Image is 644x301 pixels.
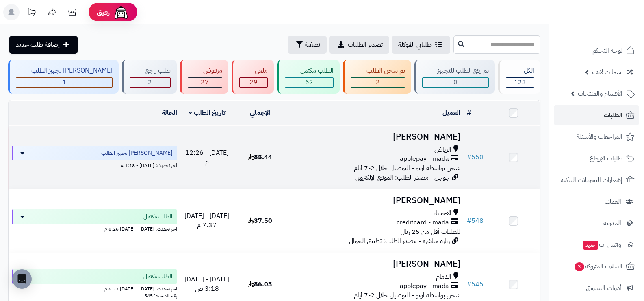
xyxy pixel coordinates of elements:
[605,196,621,207] span: العملاء
[62,77,66,87] span: 1
[130,78,170,87] div: 2
[354,290,460,300] span: شحن بواسطة اوتو - التوصيل خلال 2-7 أيام
[305,77,313,87] span: 62
[467,216,471,226] span: #
[120,60,178,94] a: طلب راجع 2
[554,170,639,190] a: إشعارات التحويلات البنكية
[514,77,526,87] span: 123
[574,261,622,272] span: السلات المتروكة
[184,211,229,230] span: [DATE] - [DATE] 7:37 م
[497,60,542,94] a: الكل123
[422,66,489,75] div: تم رفع الطلب للتجهيز
[442,108,460,118] a: العميل
[467,152,471,162] span: #
[554,235,639,255] a: وآتس آبجديد
[582,239,621,250] span: وآتس آب
[329,36,389,54] a: تصدير الطلبات
[400,154,449,164] span: applepay - mada
[554,41,639,60] a: لوحة التحكم
[162,108,177,118] a: الحالة
[554,278,639,298] a: أدوات التسويق
[290,196,461,205] h3: [PERSON_NAME]
[423,78,488,87] div: 0
[506,66,534,75] div: الكل
[397,218,449,227] span: creditcard - mada
[285,78,333,87] div: 62
[586,282,621,294] span: أدوات التسويق
[434,145,451,154] span: الرياض
[554,127,639,147] a: المراجعات والأسئلة
[240,78,267,87] div: 29
[401,227,460,237] span: للطلبات أقل من 25 ريال
[392,36,450,54] a: طلباتي المُوكلة
[351,78,404,87] div: 2
[398,40,432,50] span: طلباتي المُوكلة
[12,224,177,233] div: اخر تحديث: [DATE] - [DATE] 8:26 م
[583,241,598,250] span: جديد
[248,216,272,226] span: 37.50
[467,216,484,226] a: #548
[554,257,639,276] a: السلات المتروكة3
[130,66,170,75] div: طلب راجع
[355,173,450,182] span: جوجل - مصدر الطلب: الموقع الإلكتروني
[433,209,451,218] span: الاحساء
[144,292,177,299] span: رقم الشحنة: 545
[341,60,412,94] a: تم شحن الطلب 2
[248,279,272,289] span: 86.03
[143,213,172,221] span: الطلب مكتمل
[400,281,449,291] span: applepay - mada
[143,272,172,281] span: الطلب مكتمل
[554,105,639,125] a: الطلبات
[592,45,622,56] span: لوحة التحكم
[148,77,152,87] span: 2
[184,275,229,294] span: [DATE] - [DATE] 3:18 ص
[12,160,177,169] div: اخر تحديث: [DATE] - 1:18 م
[7,60,120,94] a: [PERSON_NAME] تجهيز الطلب 1
[22,4,42,22] a: تحديثات المنصة
[467,279,484,289] a: #545
[290,259,461,269] h3: [PERSON_NAME]
[178,60,230,94] a: مرفوض 27
[185,148,229,167] span: [DATE] - 12:26 م
[604,110,622,121] span: الطلبات
[554,149,639,168] a: طلبات الإرجاع
[376,77,380,87] span: 2
[436,272,451,281] span: الدمام
[589,12,636,29] img: logo-2.png
[239,66,268,75] div: ملغي
[275,60,341,94] a: الطلب مكتمل 62
[188,78,222,87] div: 27
[288,36,327,54] button: تصفية
[554,192,639,211] a: العملاء
[348,40,383,50] span: تصدير الطلبات
[413,60,497,94] a: تم رفع الطلب للتجهيز 0
[561,174,622,186] span: إشعارات التحويلات البنكية
[349,236,450,246] span: زيارة مباشرة - مصدر الطلب: تطبيق الجوال
[590,153,622,164] span: طلبات الإرجاع
[592,66,621,78] span: سمارت لايف
[201,77,209,87] span: 27
[12,269,32,289] div: Open Intercom Messenger
[9,36,78,54] a: إضافة طلب جديد
[285,66,334,75] div: الطلب مكتمل
[354,163,460,173] span: شحن بواسطة اوتو - التوصيل خلال 2-7 أيام
[16,66,113,75] div: [PERSON_NAME] تجهيز الطلب
[577,131,622,143] span: المراجعات والأسئلة
[554,213,639,233] a: المدونة
[574,262,585,272] span: 3
[189,108,226,118] a: تاريخ الطلب
[113,4,129,20] img: ai-face.png
[578,88,622,99] span: الأقسام والمنتجات
[467,152,484,162] a: #550
[305,40,320,50] span: تصفية
[230,60,275,94] a: ملغي 29
[248,152,272,162] span: 85.44
[290,132,461,142] h3: [PERSON_NAME]
[351,66,405,75] div: تم شحن الطلب
[250,108,270,118] a: الإجمالي
[603,218,621,229] span: المدونة
[467,279,471,289] span: #
[188,66,222,75] div: مرفوض
[16,78,112,87] div: 1
[12,284,177,292] div: اخر تحديث: [DATE] - [DATE] 6:37 م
